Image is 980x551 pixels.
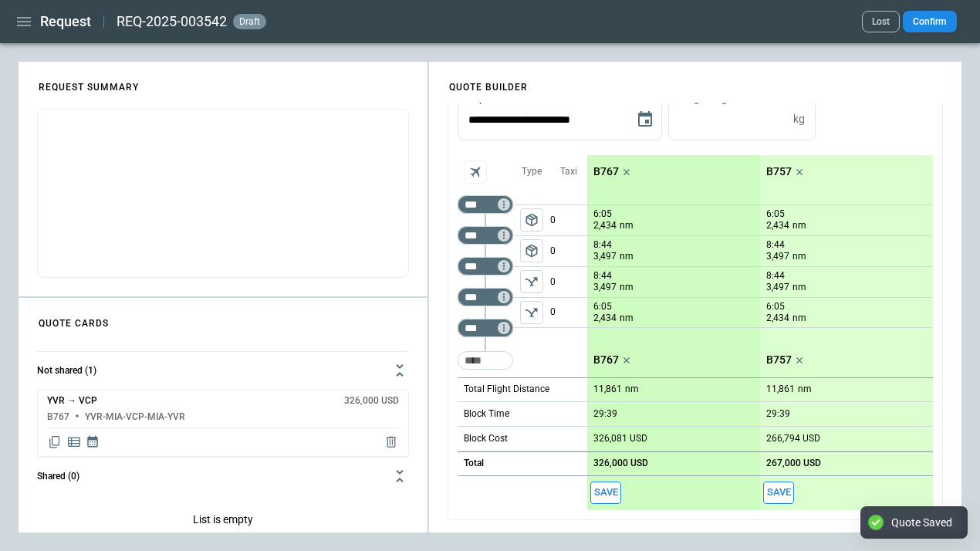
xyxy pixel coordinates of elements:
[792,281,806,294] p: nm
[766,281,789,294] p: 3,497
[520,301,543,324] span: Type of sector
[520,208,543,232] button: left aligned
[766,433,820,445] p: 266,794 USD
[593,165,619,178] p: B767
[20,302,127,336] h4: QUOTE CARDS
[524,212,539,228] span: package_2
[620,250,634,263] p: nm
[625,383,639,396] p: nm
[792,312,806,325] p: nm
[593,433,647,445] p: 326,081 USD
[550,298,587,327] p: 0
[37,389,409,457] div: Not shared (1)
[550,205,587,235] p: 0
[766,353,792,367] p: B757
[593,384,622,395] p: 11,861
[47,434,63,450] span: Copy quote content
[464,407,509,421] p: Block Time
[117,12,227,31] h2: REQ-2025-003542
[344,396,399,406] h6: 326,000 USD
[620,219,634,232] p: nm
[766,301,785,313] p: 6:05
[593,301,612,313] p: 6:05
[792,219,806,232] p: nm
[458,226,513,245] div: Not found
[47,396,97,406] h6: YVR → VCP
[593,458,648,469] p: 326,000 USD
[464,161,487,184] span: Aircraft selection
[763,482,794,504] button: Save
[593,208,612,220] p: 6:05
[85,412,185,422] h6: YVR-MIA-VCP-MIA-YVR
[587,155,933,510] div: scrollable content
[520,208,543,232] span: Type of sector
[593,239,612,251] p: 8:44
[37,458,409,495] button: Shared (0)
[37,472,79,482] h6: Shared (0)
[630,104,661,135] button: Choose date, selected date is Aug 19, 2025
[47,412,69,422] h6: B767
[862,11,900,32] button: Lost
[766,384,795,395] p: 11,861
[593,408,617,420] p: 29:39
[766,219,789,232] p: 2,434
[766,270,785,282] p: 8:44
[593,250,617,263] p: 3,497
[520,301,543,324] button: left aligned
[458,319,513,337] div: Too short
[766,239,785,251] p: 8:44
[384,434,399,450] span: Delete quote
[891,516,952,529] div: Quote Saved
[766,250,789,263] p: 3,497
[593,353,619,367] p: B767
[593,281,617,294] p: 3,497
[37,366,96,376] h6: Not shared (1)
[766,165,792,178] p: B757
[458,351,513,370] div: Too short
[766,408,790,420] p: 29:39
[458,288,513,306] div: Too short
[468,93,532,106] label: Departure time
[766,458,821,469] p: 267,000 USD
[20,66,157,100] h4: REQUEST SUMMARY
[458,257,513,275] div: Not found
[550,267,587,297] p: 0
[620,281,634,294] p: nm
[520,270,543,293] button: left aligned
[520,239,543,262] span: Type of sector
[763,482,794,504] span: Save this aircraft quote and copy details to clipboard
[590,482,621,504] button: Save
[37,352,409,389] button: Not shared (1)
[524,243,539,259] span: package_2
[40,12,91,31] h1: Request
[86,434,100,450] span: Display quote schedule
[520,270,543,293] span: Type of sector
[37,495,409,549] div: Not shared (1)
[792,250,806,263] p: nm
[798,383,812,396] p: nm
[560,165,577,178] p: Taxi
[593,270,612,282] p: 8:44
[593,312,617,325] p: 2,434
[464,383,549,396] p: Total Flight Distance
[37,495,409,549] p: List is empty
[903,11,957,32] button: Confirm
[66,434,82,450] span: Display detailed quote content
[793,113,805,126] p: kg
[520,239,543,262] button: left aligned
[590,482,621,504] span: Save this aircraft quote and copy details to clipboard
[593,219,617,232] p: 2,434
[766,312,789,325] p: 2,434
[522,165,542,178] p: Type
[431,66,546,100] h4: QUOTE BUILDER
[464,432,508,445] p: Block Cost
[620,312,634,325] p: nm
[458,195,513,214] div: Not found
[550,236,587,266] p: 0
[464,458,484,468] h6: Total
[766,208,785,220] p: 6:05
[236,16,263,27] span: draft
[679,93,735,106] label: Cargo Weight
